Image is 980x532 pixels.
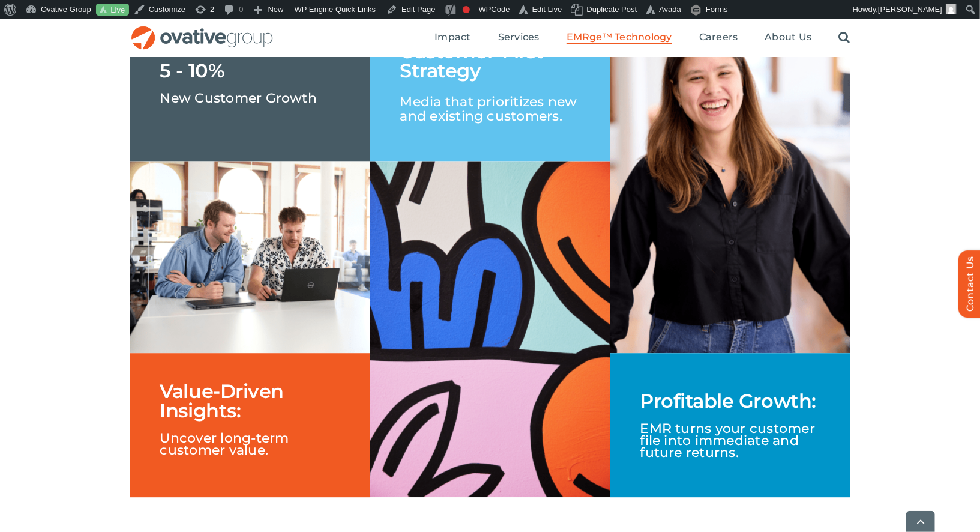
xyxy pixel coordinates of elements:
div: Focus keyphrase not set [463,6,470,13]
a: Services [498,31,540,44]
span: Services [498,31,540,43]
p: New Customer Growth [160,80,317,104]
img: Customer Collage – Right [610,17,850,353]
p: Media that prioritizes new and existing customers. [400,80,580,124]
a: Live [96,4,129,16]
span: [PERSON_NAME] [878,5,942,14]
img: Customer Collage – Left [130,161,370,353]
span: Impact [434,31,470,43]
h1: Value-Driven Insights: [160,382,340,420]
a: Search [838,31,850,44]
p: Uncover long-term customer value. [160,420,340,456]
a: About Us [765,31,811,44]
span: EMRge™ Technology [567,31,672,43]
a: OG_Full_horizontal_RGB [130,25,274,36]
h1: Customer-First Strategy [400,42,580,80]
img: Customer Collage – Middle [370,161,610,497]
span: Careers [699,31,738,43]
a: Impact [434,31,470,44]
h1: Profitable Growth: [640,391,816,411]
nav: Menu [434,19,850,57]
a: EMRge™ Technology [567,31,672,44]
a: Careers [699,31,738,44]
p: EMR turns your customer file into immediate and future returns. [640,411,820,459]
h1: 5 - 10% [160,61,225,80]
span: About Us [765,31,811,43]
